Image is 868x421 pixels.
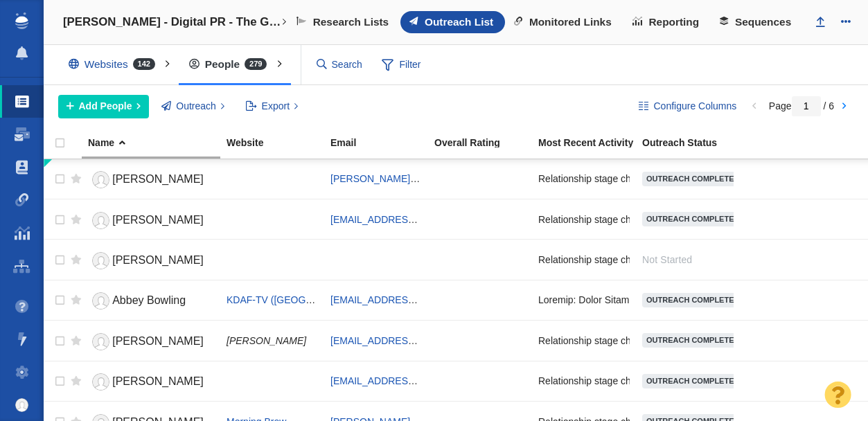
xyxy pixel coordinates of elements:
[63,15,281,29] h4: [PERSON_NAME] - Digital PR - The Gen Z Economy: Survival, Strategy, and Side Hustles
[330,294,495,305] a: [EMAIL_ADDRESS][DOMAIN_NAME]
[88,330,214,354] a: [PERSON_NAME]
[434,138,537,150] a: Overall Rating
[154,95,233,118] button: Outreach
[653,99,736,114] span: Configure Columns
[88,289,214,313] a: Abbey Bowling
[538,334,723,347] span: Relationship stage changed to: Not Started
[330,335,495,346] a: [EMAIL_ADDRESS][DOMAIN_NAME]
[529,16,612,28] span: Monitored Links
[538,253,810,266] span: Relationship stage changed to: Attempting To Reach, 1 Attempt
[631,95,745,118] button: Configure Columns
[15,12,28,29] img: buzzstream_logo_iconsimple.png
[505,11,623,33] a: Monitored Links
[112,214,204,226] span: [PERSON_NAME]
[538,213,707,226] span: Relationship stage changed to: Bounce
[88,370,214,394] a: [PERSON_NAME]
[425,16,493,28] span: Outreach List
[330,138,433,150] a: Email
[112,335,204,347] span: [PERSON_NAME]
[112,375,204,387] span: [PERSON_NAME]
[227,294,484,305] a: KDAF-TV ([GEOGRAPHIC_DATA], [GEOGRAPHIC_DATA])
[649,16,700,28] span: Reporting
[538,138,641,147] div: Most Recent Activity
[330,173,655,184] a: [PERSON_NAME][EMAIL_ADDRESS][PERSON_NAME][DOMAIN_NAME]
[642,138,745,147] div: Outreach Status
[112,294,186,306] span: Abbey Bowling
[227,138,329,150] a: Website
[313,16,389,28] span: Research Lists
[330,375,574,386] a: [EMAIL_ADDRESS][PERSON_NAME][DOMAIN_NAME]
[538,172,815,185] span: Relationship stage changed to: Attempting To Reach, 2 Attempts
[112,173,204,185] span: [PERSON_NAME]
[374,52,429,78] span: Filter
[735,16,791,28] span: Sequences
[711,11,803,33] a: Sequences
[238,95,306,118] button: Export
[538,375,780,387] span: Relationship stage changed to: Unsuccessful - No Reply
[769,100,834,111] span: Page / 6
[176,99,216,114] span: Outreach
[434,138,537,147] div: Overall Rating
[88,168,214,192] a: [PERSON_NAME]
[15,398,29,412] img: default_avatar.png
[227,138,329,147] div: Website
[330,138,433,147] div: Email
[88,249,214,273] a: [PERSON_NAME]
[311,53,369,77] input: Search
[262,99,290,114] span: Export
[133,58,155,70] span: 142
[88,208,214,233] a: [PERSON_NAME]
[623,11,711,33] a: Reporting
[88,138,225,150] a: Name
[58,48,172,80] div: Websites
[400,11,505,33] a: Outreach List
[287,11,400,33] a: Research Lists
[58,95,149,118] button: Add People
[227,335,306,346] span: [PERSON_NAME]
[88,138,225,147] div: Name
[330,214,495,225] a: [EMAIL_ADDRESS][DOMAIN_NAME]
[112,254,204,266] span: [PERSON_NAME]
[79,99,132,114] span: Add People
